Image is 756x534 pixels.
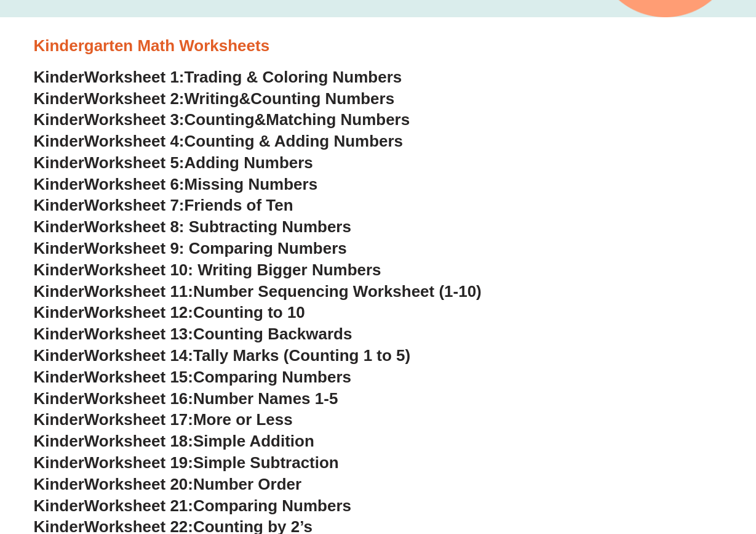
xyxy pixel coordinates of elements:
span: Worksheet 12: [84,303,193,322]
a: KinderWorksheet 5:Adding Numbers [34,153,313,172]
span: Worksheet 16: [84,389,193,408]
a: KinderWorksheet 10: Writing Bigger Numbers [34,261,381,279]
span: Kinder [34,368,84,386]
span: Worksheet 8: Subtracting Numbers [84,217,351,236]
span: Kinder [34,410,84,429]
a: KinderWorksheet 4:Counting & Adding Numbers [34,132,404,150]
a: KinderWorksheet 8: Subtracting Numbers [34,217,351,236]
span: Adding Numbers [185,153,313,172]
a: KinderWorksheet 2:Writing&Counting Numbers [34,89,395,108]
span: Kinder [34,153,84,172]
a: KinderWorksheet 1:Trading & Coloring Numbers [34,68,402,86]
span: Kinder [34,217,84,236]
span: Kinder [34,346,84,365]
iframe: Chat Widget [545,395,756,534]
span: Kinder [34,89,84,108]
span: Worksheet 21: [84,496,193,515]
span: Kinder [34,453,84,472]
span: More or Less [193,410,293,429]
span: Trading & Coloring Numbers [185,68,402,86]
span: Kinder [34,110,84,129]
span: Worksheet 18: [84,432,193,450]
a: KinderWorksheet 6:Missing Numbers [34,175,318,193]
span: Worksheet 20: [84,475,193,493]
span: Kinder [34,432,84,450]
span: Counting [185,110,255,129]
span: Counting to 10 [193,303,305,322]
span: Worksheet 6: [84,175,185,193]
span: Simple Addition [193,432,314,450]
span: Kinder [34,196,84,214]
span: Worksheet 4: [84,132,185,150]
span: Worksheet 9: Comparing Numbers [84,239,347,257]
span: Worksheet 3: [84,110,185,129]
a: KinderWorksheet 7:Friends of Ten [34,196,293,214]
span: Kinder [34,389,84,408]
span: Tally Marks (Counting 1 to 5) [193,346,410,365]
span: Worksheet 7: [84,196,185,214]
span: Number Sequencing Worksheet (1-10) [193,282,482,301]
span: Worksheet 13: [84,325,193,343]
span: Number Order [193,475,301,493]
a: KinderWorksheet 3:Counting&Matching Numbers [34,110,410,129]
span: Counting & Adding Numbers [185,132,404,150]
span: Comparing Numbers [193,496,351,515]
span: Kinder [34,325,84,343]
span: Kinder [34,239,84,257]
span: Simple Subtraction [193,453,339,472]
span: Kinder [34,303,84,322]
span: Number Names 1-5 [193,389,338,408]
a: KinderWorksheet 9: Comparing Numbers [34,239,347,257]
span: Counting Numbers [250,89,394,108]
span: Worksheet 15: [84,368,193,386]
span: Worksheet 5: [84,153,185,172]
span: Kinder [34,68,84,86]
span: Kinder [34,475,84,493]
span: Kinder [34,175,84,193]
span: Comparing Numbers [193,368,351,386]
span: Kinder [34,282,84,301]
span: Friends of Ten [185,196,293,214]
span: Worksheet 10: Writing Bigger Numbers [84,261,381,279]
span: Worksheet 2: [84,89,185,108]
span: Kinder [34,261,84,279]
span: Worksheet 14: [84,346,193,365]
span: Writing [185,89,239,108]
span: Kinder [34,132,84,150]
span: Worksheet 17: [84,410,193,429]
h3: Kindergarten Math Worksheets [34,36,723,57]
span: Worksheet 11: [84,282,193,301]
span: Matching Numbers [266,110,410,129]
span: Worksheet 19: [84,453,193,472]
span: Worksheet 1: [84,68,185,86]
span: Counting Backwards [193,325,352,343]
span: Missing Numbers [185,175,318,193]
span: Kinder [34,496,84,515]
